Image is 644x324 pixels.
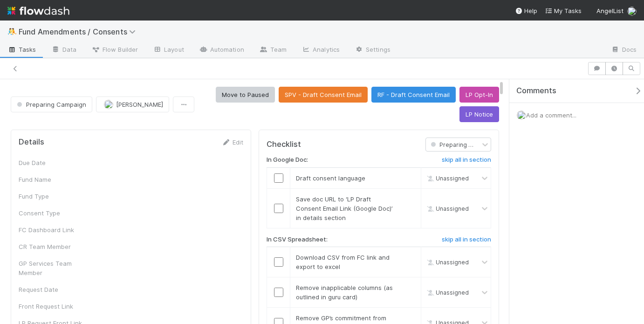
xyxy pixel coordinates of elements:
button: LP Opt-In [459,87,499,103]
span: Unassigned [425,205,469,212]
div: FC Dashboard Link [19,225,89,234]
span: Download CSV from FC link and export to excel [296,254,390,270]
div: Fund Type [19,192,89,201]
h6: In Google Doc: [267,156,308,164]
h5: Details [19,138,44,147]
span: Tasks [7,45,36,54]
div: Consent Type [19,208,89,218]
a: skip all in section [442,236,491,247]
img: avatar_768cd48b-9260-4103-b3ef-328172ae0546.png [627,7,637,16]
span: Flow Builder [91,45,138,54]
a: My Tasks [545,6,582,15]
span: Unassigned [425,174,469,181]
a: Edit [221,138,243,146]
a: Flow Builder [84,43,145,58]
img: avatar_768cd48b-9260-4103-b3ef-328172ae0546.png [517,110,526,120]
div: Request Date [19,285,89,294]
h5: Checklist [267,140,301,149]
span: Preparing Campaign [15,101,86,108]
span: My Tasks [545,7,582,14]
button: LP Notice [459,106,499,122]
h6: In CSV Spreadsheet: [267,236,328,243]
button: [PERSON_NAME] [96,97,169,112]
span: 🤼 [7,28,17,35]
button: RF - Draft Consent Email [371,87,456,103]
div: Fund Name [19,175,89,184]
span: Preparing Campaign [429,141,496,148]
div: CR Team Member [19,242,89,251]
div: Due Date [19,158,89,167]
span: Unassigned [425,289,469,296]
a: Team [252,43,294,58]
span: Add a comment... [526,111,576,119]
a: Analytics [294,43,347,58]
a: skip all in section [442,156,491,167]
div: Help [515,6,537,15]
span: Comments [516,86,556,96]
a: Layout [145,43,192,58]
img: avatar_768cd48b-9260-4103-b3ef-328172ae0546.png [104,100,113,109]
span: Unassigned [425,259,469,266]
img: logo-inverted-e16ddd16eac7371096b0.svg [7,3,69,19]
span: Save doc URL to ‘LP Draft Consent Email Link (Google Doc)’ in details section [296,195,392,221]
a: Data [44,43,84,58]
span: AngelList [596,7,623,14]
div: GP Services Team Member [19,259,89,277]
span: Draft consent language [296,174,365,182]
button: Move to Paused [216,87,275,103]
button: Preparing Campaign [11,97,92,112]
span: Remove inapplicable columns (as outlined in guru card) [296,284,393,301]
a: Docs [603,43,644,58]
a: Automation [192,43,252,58]
a: Settings [347,43,398,58]
span: [PERSON_NAME] [116,101,163,108]
h6: skip all in section [442,236,491,243]
div: Front Request Link [19,302,89,311]
span: Fund Amendments / Consents [19,27,140,36]
button: SPV - Draft Consent Email [279,87,368,103]
h6: skip all in section [442,156,491,164]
